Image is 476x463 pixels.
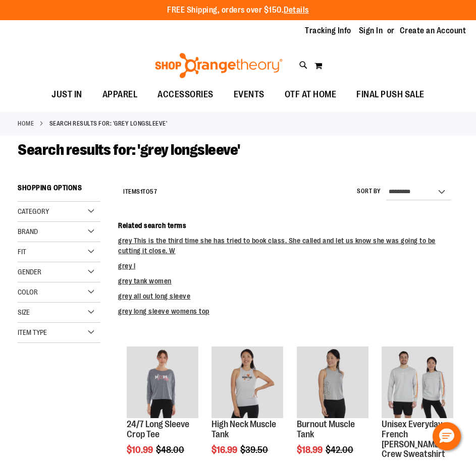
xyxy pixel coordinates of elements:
span: $42.00 [326,445,355,455]
a: Home [18,119,34,128]
a: Unisex Everyday French [PERSON_NAME] Crew Sweatshirt [382,419,445,459]
a: FINAL PUSH SALE [346,83,435,106]
a: grey tank women [118,277,172,285]
a: Product image for High Neck Muscle Tank [211,346,283,420]
a: Product image for Burnout Muscle Tank [297,346,368,420]
span: Fit [18,248,26,256]
dt: Related search terms [118,220,458,230]
span: Item Type [18,328,47,336]
a: Details [284,6,309,15]
a: EVENTS [224,83,275,106]
label: Sort By [357,187,381,196]
span: 1 [140,188,143,195]
h2: Items to [123,184,157,200]
span: Size [18,308,30,316]
span: JUST IN [51,83,82,106]
span: APPAREL [102,83,138,106]
img: Product image for Unisex Everyday French Terry Crew Sweatshirt [382,346,453,418]
span: $18.99 [297,445,324,455]
a: Product image for 24/7 Long Sleeve Crop Tee [127,346,198,420]
span: $10.99 [127,445,154,455]
a: Create an Account [400,25,466,36]
span: 57 [150,188,157,195]
a: APPAREL [92,83,148,106]
img: Product image for High Neck Muscle Tank [211,346,283,418]
strong: Shopping Options [18,179,100,202]
span: Gender [18,268,41,276]
span: $39.50 [240,445,270,455]
button: Hello, have a question? Let’s chat. [433,422,461,450]
span: $48.00 [156,445,186,455]
a: grey all out long sleeve [118,292,190,300]
span: Category [18,207,49,215]
a: ACCESSORIES [147,83,224,106]
a: High Neck Muscle Tank [211,419,276,439]
a: JUST IN [41,83,92,106]
span: Color [18,288,38,296]
a: grey l [118,262,135,270]
a: grey This is the third time she has tried to book class. She called and let us know she was going... [118,237,436,255]
a: 24/7 Long Sleeve Crop Tee [127,419,189,439]
span: ACCESSORIES [157,83,214,106]
a: Sign In [359,25,383,36]
a: Product image for Unisex Everyday French Terry Crew Sweatshirt [382,346,453,420]
a: Burnout Muscle Tank [297,419,355,439]
span: Search results for: 'grey longsleeve' [18,141,240,158]
span: $16.99 [211,445,239,455]
strong: Search results for: 'grey longsleeve' [49,119,168,128]
span: OTF AT HOME [285,83,337,106]
span: Brand [18,227,38,236]
a: Tracking Info [305,25,351,36]
span: FINAL PUSH SALE [356,83,425,106]
a: OTF AT HOME [275,83,347,106]
a: grey long sleeve womens top [118,307,209,315]
img: Product image for 24/7 Long Sleeve Crop Tee [127,346,198,418]
span: EVENTS [234,83,265,106]
img: Shop Orangetheory [153,53,284,78]
img: Product image for Burnout Muscle Tank [297,346,368,418]
p: FREE Shipping, orders over $150. [167,5,309,16]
